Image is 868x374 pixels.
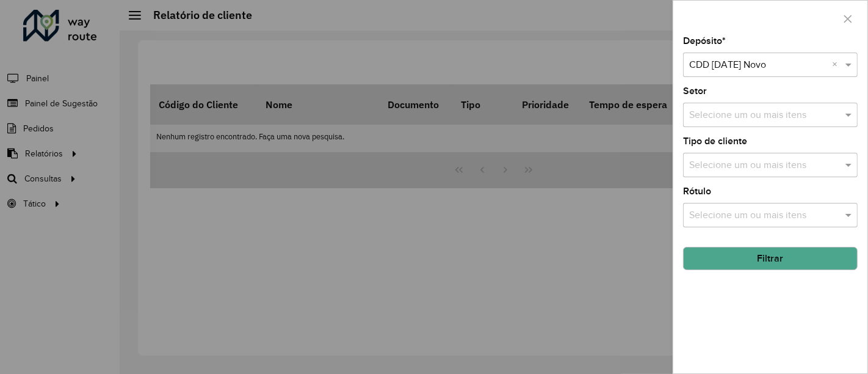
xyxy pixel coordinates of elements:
[683,184,711,199] label: Rótulo
[683,84,707,98] label: Setor
[683,247,858,270] button: Filtrar
[683,34,726,48] label: Depósito
[832,57,842,72] span: Clear all
[683,134,747,148] label: Tipo de cliente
